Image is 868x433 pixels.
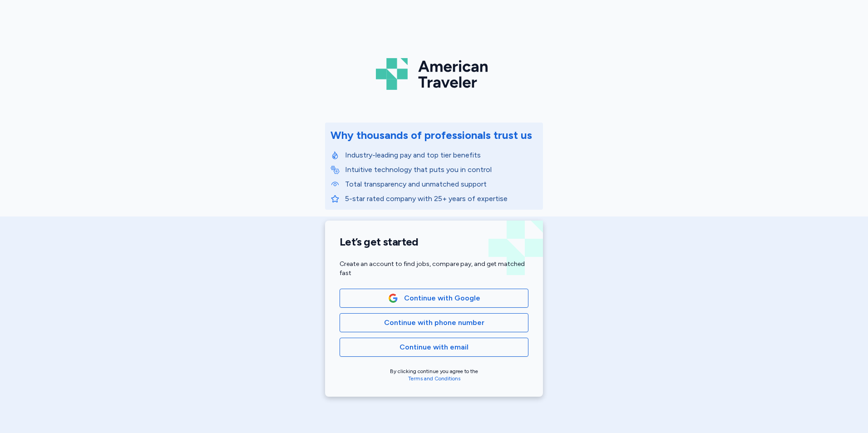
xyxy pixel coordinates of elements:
[408,375,460,382] a: Terms and Conditions
[340,260,528,278] div: Create an account to find jobs, compare pay, and get matched fast
[345,150,538,161] p: Industry-leading pay and top tier benefits
[399,342,469,353] span: Continue with email
[345,179,538,190] p: Total transparency and unmatched support
[376,54,492,93] img: Logo
[345,193,538,204] p: 5-star rated company with 25+ years of expertise
[340,368,528,382] div: By clicking continue you agree to the
[388,293,398,303] img: Google Logo
[340,289,528,308] button: Google LogoContinue with Google
[404,293,480,304] span: Continue with Google
[340,338,528,357] button: Continue with email
[340,313,528,332] button: Continue with phone number
[330,128,532,143] div: Why thousands of professionals trust us
[340,235,528,249] h1: Let’s get started
[384,317,484,328] span: Continue with phone number
[345,164,538,175] p: Intuitive technology that puts you in control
